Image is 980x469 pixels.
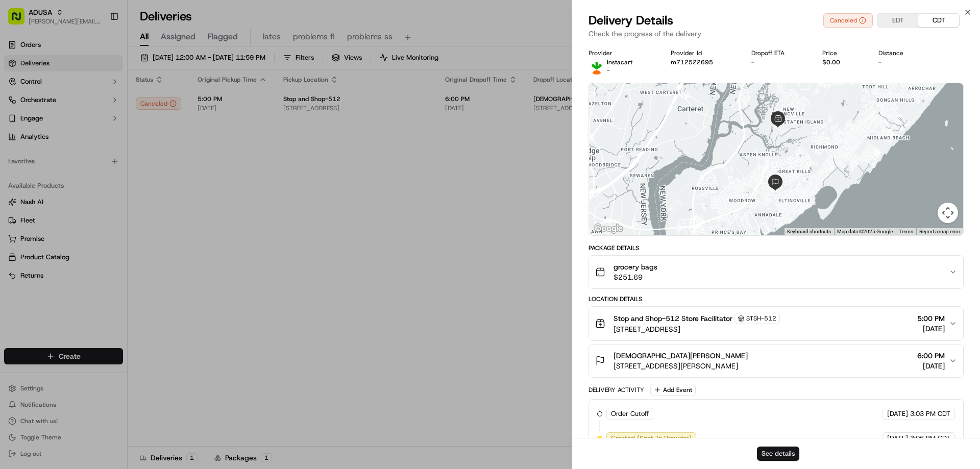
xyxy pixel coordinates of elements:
p: Instacart [607,58,632,66]
button: Start new chat [174,101,186,113]
div: Distance [878,49,925,57]
div: Provider [589,49,654,57]
span: [DATE] [887,409,908,418]
img: 1736555255976-a54dd68f-1ca7-489b-9aae-adbdc363a1c4 [10,97,29,116]
a: Terms (opens in new tab) [899,229,913,234]
span: Order Cutoff [611,409,649,418]
span: 3:03 PM CDT [910,409,950,418]
span: $251.69 [614,272,657,282]
a: 📗Knowledge Base [6,144,82,162]
span: Pylon [102,173,124,181]
span: [STREET_ADDRESS][PERSON_NAME] [614,361,748,371]
a: Powered byPylon [72,172,124,181]
button: m712522695 [671,58,713,66]
span: [DATE] [887,434,908,443]
button: See details [757,447,799,461]
div: Location Details [589,295,964,303]
span: - [607,66,610,75]
span: Delivery Details [589,12,673,29]
div: $0.00 [822,58,862,66]
button: CDT [918,14,959,27]
input: Got a question? Start typing here... [27,66,184,77]
div: Price [822,49,862,57]
span: API Documentation [96,148,164,158]
button: [DEMOGRAPHIC_DATA][PERSON_NAME][STREET_ADDRESS][PERSON_NAME]6:00 PM[DATE] [589,344,963,377]
button: Keyboard shortcuts [787,228,831,235]
span: STSH-512 [746,314,776,323]
div: Package Details [589,244,964,252]
span: Stop and Shop-512 Store Facilitator [614,313,732,324]
div: 💻 [86,149,94,157]
span: 6:00 PM [917,351,945,361]
span: 3:06 PM CDT [910,434,950,443]
div: Delivery Activity [589,386,644,394]
span: [DEMOGRAPHIC_DATA][PERSON_NAME] [614,351,748,361]
span: Map data ©2025 Google [837,229,893,234]
span: Created (Sent To Provider) [611,434,692,443]
div: - [878,58,925,66]
button: Canceled [823,13,873,28]
img: profile_instacart_ahold_partner.png [589,58,605,75]
div: - [751,58,806,66]
a: Report a map error [919,229,960,234]
img: Nash [10,10,31,31]
span: [DATE] [917,361,945,371]
button: Stop and Shop-512 Store FacilitatorSTSH-512[STREET_ADDRESS]5:00 PM[DATE] [589,307,963,340]
span: Knowledge Base [20,148,78,158]
button: Add Event [650,384,696,396]
button: EDT [877,14,918,27]
div: Provider Id [671,49,735,57]
button: Map camera controls [938,203,958,223]
div: Start new chat [35,97,167,108]
span: [DATE] [917,324,945,334]
a: Open this area in Google Maps (opens a new window) [592,222,625,235]
p: Check the progress of the delivery [589,29,964,39]
a: 💻API Documentation [82,144,168,162]
div: We're available if you need us! [35,108,129,116]
div: Dropoff ETA [751,49,806,57]
div: 📗 [10,149,18,157]
span: 5:00 PM [917,313,945,324]
span: [STREET_ADDRESS] [614,324,780,334]
img: Google [592,222,625,235]
span: grocery bags [614,262,657,272]
p: Welcome 👋 [10,41,186,57]
button: grocery bags$251.69 [589,256,963,288]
